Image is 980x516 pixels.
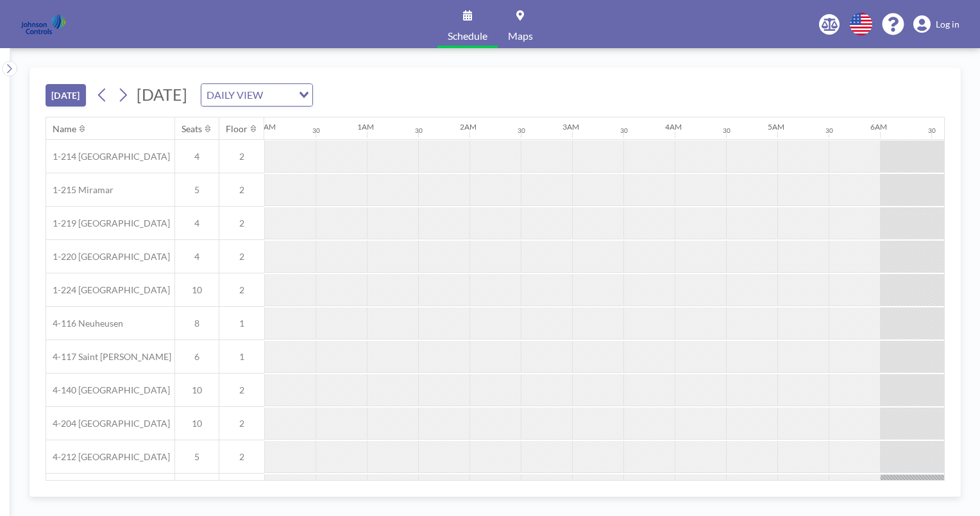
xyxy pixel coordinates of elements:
span: 4-212 [GEOGRAPHIC_DATA] [46,451,170,463]
div: 1AM [357,122,374,132]
span: 6 [175,351,219,363]
span: 2 [219,251,264,262]
span: 4 [175,218,219,229]
span: [DATE] [137,85,187,104]
div: Search for option [201,84,312,106]
span: 1 [219,318,264,329]
span: 2 [219,451,264,463]
div: 30 [620,126,628,135]
span: 4-204 [GEOGRAPHIC_DATA] [46,418,170,429]
div: 4AM [665,122,682,132]
span: 10 [175,384,219,396]
span: 5 [175,184,219,196]
span: 4 [175,251,219,262]
div: 12AM [255,122,276,132]
span: 4-140 [GEOGRAPHIC_DATA] [46,384,170,396]
span: 2 [219,418,264,429]
span: 5 [175,451,219,463]
div: 30 [723,126,731,135]
span: 1-219 [GEOGRAPHIC_DATA] [46,218,170,229]
span: 10 [175,284,219,296]
span: 2 [219,284,264,296]
span: 4-116 Neuheusen [46,318,123,329]
div: Seats [182,123,202,135]
span: 8 [175,318,219,329]
span: 1-220 [GEOGRAPHIC_DATA] [46,251,170,262]
div: Name [53,123,76,135]
div: 5AM [768,122,784,132]
span: 10 [175,418,219,429]
div: 30 [415,126,423,135]
div: 3AM [562,122,579,132]
div: 30 [928,126,936,135]
button: [DATE] [46,84,86,107]
span: Log in [936,19,959,30]
span: 2 [219,184,264,196]
div: 30 [518,126,525,135]
span: 2 [219,218,264,229]
div: 30 [825,126,833,135]
a: Log in [913,15,959,33]
div: Floor [226,123,248,135]
span: 1-215 Miramar [46,184,114,196]
span: 1 [219,351,264,363]
div: 6AM [870,122,887,132]
span: Maps [508,31,533,41]
span: 2 [219,384,264,396]
span: 1-214 [GEOGRAPHIC_DATA] [46,151,170,162]
span: DAILY VIEW [204,87,266,103]
span: 4 [175,151,219,162]
span: 4-117 Saint [PERSON_NAME] [46,351,171,363]
span: 2 [219,151,264,162]
span: Schedule [448,31,487,41]
div: 2AM [460,122,477,132]
img: organization-logo [21,12,66,37]
div: 30 [312,126,320,135]
span: 1-224 [GEOGRAPHIC_DATA] [46,284,170,296]
input: Search for option [267,87,291,103]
